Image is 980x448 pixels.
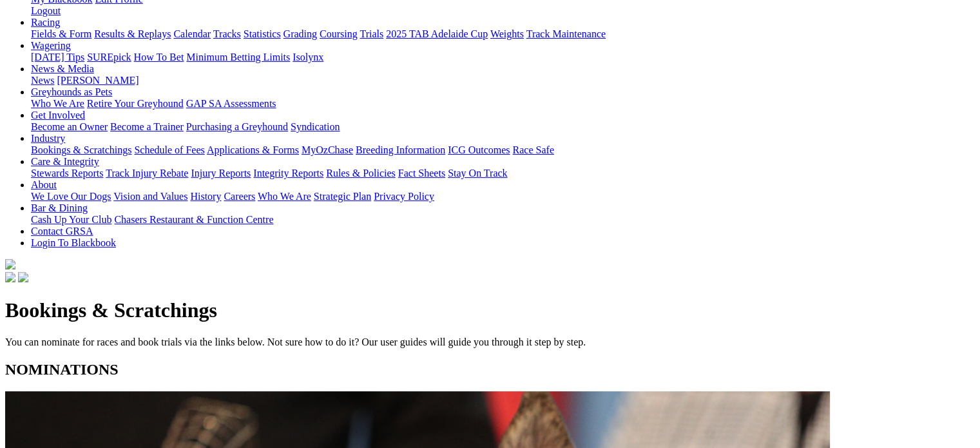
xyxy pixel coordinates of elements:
a: [PERSON_NAME] [57,75,139,86]
a: Coursing [320,28,358,39]
a: Track Injury Rebate [106,168,188,179]
a: Strategic Plan [314,191,371,202]
a: Industry [31,133,65,144]
div: Wagering [31,52,975,63]
a: Track Maintenance [526,28,606,39]
a: Weights [490,28,524,39]
a: Fact Sheets [398,168,445,179]
a: Breeding Information [356,144,445,155]
a: Fields & Form [31,28,91,39]
a: Schedule of Fees [134,144,204,155]
a: MyOzChase [302,144,353,155]
a: Trials [360,28,383,39]
a: Stewards Reports [31,168,103,179]
a: Integrity Reports [253,168,323,179]
a: Chasers Restaurant & Function Centre [114,214,273,225]
a: Applications & Forms [207,144,299,155]
a: Purchasing a Greyhound [186,121,288,132]
a: SUREpick [87,52,131,63]
a: Bar & Dining [31,202,88,213]
a: Calendar [173,28,211,39]
div: News & Media [31,75,975,86]
img: twitter.svg [18,272,28,282]
p: You can nominate for races and book trials via the links below. Not sure how to do it? Our user g... [5,336,975,348]
a: Careers [224,191,255,202]
div: About [31,191,975,202]
div: Racing [31,28,975,40]
a: Care & Integrity [31,156,99,167]
a: Isolynx [293,52,323,63]
a: Syndication [291,121,340,132]
h1: Bookings & Scratchings [5,298,975,322]
img: logo-grsa-white.png [5,259,15,269]
a: News & Media [31,63,94,74]
div: Get Involved [31,121,975,133]
a: News [31,75,54,86]
a: Greyhounds as Pets [31,86,112,97]
a: About [31,179,57,190]
a: We Love Our Dogs [31,191,111,202]
a: Get Involved [31,110,85,121]
a: Statistics [244,28,281,39]
a: History [190,191,221,202]
a: Who We Are [258,191,311,202]
a: How To Bet [134,52,184,63]
a: Rules & Policies [326,168,396,179]
div: Bar & Dining [31,214,975,226]
a: Who We Are [31,98,84,109]
a: Bookings & Scratchings [31,144,131,155]
div: Industry [31,144,975,156]
a: Retire Your Greyhound [87,98,184,109]
a: GAP SA Assessments [186,98,276,109]
a: Results & Replays [94,28,171,39]
img: facebook.svg [5,272,15,282]
a: Minimum Betting Limits [186,52,290,63]
h2: NOMINATIONS [5,361,975,378]
a: Cash Up Your Club [31,214,111,225]
a: Grading [283,28,317,39]
a: Tracks [213,28,241,39]
a: Become a Trainer [110,121,184,132]
a: [DATE] Tips [31,52,84,63]
a: ICG Outcomes [448,144,510,155]
a: Stay On Track [448,168,507,179]
div: Greyhounds as Pets [31,98,975,110]
div: Care & Integrity [31,168,975,179]
a: Privacy Policy [374,191,434,202]
a: Login To Blackbook [31,237,116,248]
a: Vision and Values [113,191,187,202]
a: 2025 TAB Adelaide Cup [386,28,488,39]
a: Contact GRSA [31,226,93,237]
a: Injury Reports [191,168,251,179]
a: Logout [31,5,61,16]
a: Race Safe [512,144,553,155]
a: Wagering [31,40,71,51]
a: Become an Owner [31,121,108,132]
a: Racing [31,17,60,28]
